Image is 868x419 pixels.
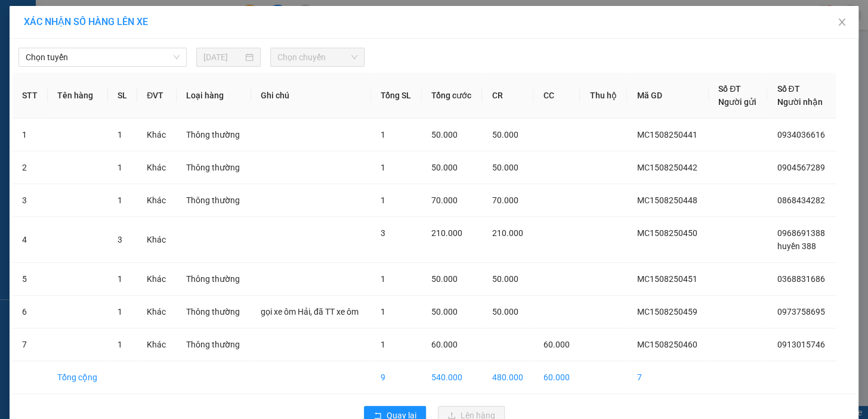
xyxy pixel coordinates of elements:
[13,296,48,328] td: 6
[492,195,518,205] span: 70.000
[431,195,458,205] span: 70.000
[118,195,122,205] span: 1
[627,361,708,394] td: 7
[118,163,122,172] span: 1
[137,328,177,361] td: Khác
[137,184,177,217] td: Khác
[177,73,251,119] th: Loại hàng
[177,296,251,328] td: Thông thường
[482,73,533,119] th: CR
[381,130,385,139] span: 1
[777,274,824,284] span: 0368831686
[48,361,108,394] td: Tổng cộng
[118,235,122,244] span: 3
[637,195,697,205] span: MC1508250448
[177,184,251,217] td: Thông thường
[492,130,518,139] span: 50.000
[533,361,580,394] td: 60.000
[381,163,385,172] span: 1
[837,17,847,27] span: close
[26,48,180,66] span: Chọn tuyến
[431,274,458,284] span: 50.000
[381,195,385,205] span: 1
[777,340,824,349] span: 0913015746
[637,307,697,316] span: MC1508250459
[108,73,137,119] th: SL
[777,241,816,251] span: huyền 388
[137,151,177,184] td: Khác
[13,263,48,296] td: 5
[118,130,122,139] span: 1
[118,307,122,316] span: 1
[177,151,251,184] td: Thông thường
[718,84,741,94] span: Số ĐT
[177,328,251,361] td: Thông thường
[431,130,458,139] span: 50.000
[13,217,48,263] td: 4
[637,130,697,139] span: MC1508250441
[13,151,48,184] td: 2
[431,307,458,316] span: 50.000
[777,84,799,94] span: Số ĐT
[777,97,822,107] span: Người nhận
[482,361,533,394] td: 480.000
[492,228,523,238] span: 210.000
[137,296,177,328] td: Khác
[637,163,697,172] span: MC1508250442
[277,48,357,66] span: Chọn chuyến
[718,97,756,107] span: Người gửi
[177,119,251,151] td: Thông thường
[203,51,243,64] input: 15/08/2025
[637,228,697,238] span: MC1508250450
[637,274,697,284] span: MC1508250451
[627,73,708,119] th: Mã GD
[431,340,458,349] span: 60.000
[580,73,627,119] th: Thu hộ
[13,73,48,119] th: STT
[777,228,824,238] span: 0968691388
[13,119,48,151] td: 1
[137,73,177,119] th: ĐVT
[422,73,483,119] th: Tổng cước
[381,340,385,349] span: 1
[48,73,108,119] th: Tên hàng
[422,361,483,394] td: 540.000
[13,184,48,217] td: 3
[137,217,177,263] td: Khác
[381,228,385,238] span: 3
[13,328,48,361] td: 7
[777,130,824,139] span: 0934036616
[543,340,569,349] span: 60.000
[137,263,177,296] td: Khác
[777,307,824,316] span: 0973758695
[533,73,580,119] th: CC
[777,195,824,205] span: 0868434282
[118,340,122,349] span: 1
[261,307,359,316] span: gọi xe ôm Hải, đã TT xe ôm
[371,73,422,119] th: Tổng SL
[137,119,177,151] td: Khác
[118,274,122,284] span: 1
[381,307,385,316] span: 1
[177,263,251,296] td: Thông thường
[431,228,462,238] span: 210.000
[492,163,518,172] span: 50.000
[431,163,458,172] span: 50.000
[637,340,697,349] span: MC1508250460
[371,361,422,394] td: 9
[24,16,148,27] span: XÁC NHẬN SỐ HÀNG LÊN XE
[825,6,858,39] button: Close
[492,307,518,316] span: 50.000
[251,73,371,119] th: Ghi chú
[381,274,385,284] span: 1
[777,163,824,172] span: 0904567289
[492,274,518,284] span: 50.000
